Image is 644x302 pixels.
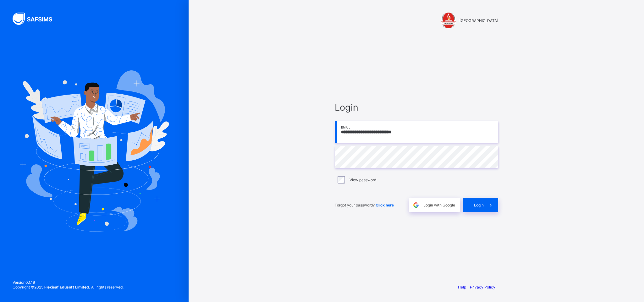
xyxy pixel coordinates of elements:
span: Login [474,203,484,207]
span: Login with Google [423,203,455,207]
img: SAFSIMS Logo [13,13,60,25]
img: Hero Image [19,70,169,231]
a: Privacy Policy [470,285,495,289]
span: Copyright © 2025 All rights reserved. [13,285,124,289]
a: Help [458,285,466,289]
strong: Flexisaf Edusoft Limited. [44,285,90,289]
a: Click here [376,203,394,207]
span: Forgot your password? [335,203,394,207]
img: google.396cfc9801f0270233282035f929180a.svg [412,201,420,209]
span: [GEOGRAPHIC_DATA] [460,18,498,23]
label: View password [350,178,376,182]
span: Version 0.1.19 [13,280,124,285]
span: Login [335,102,498,113]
